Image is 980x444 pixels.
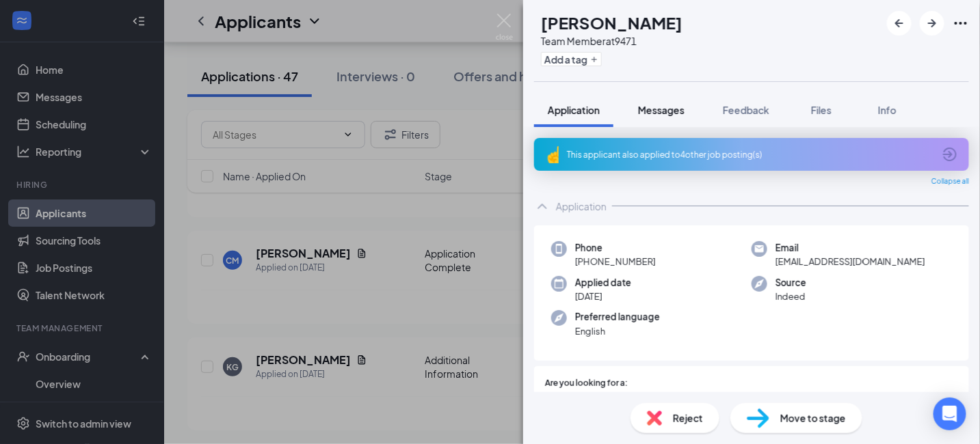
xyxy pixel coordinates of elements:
div: This applicant also applied to 4 other job posting(s) [567,149,933,161]
div: Open Intercom Messenger [933,398,966,430]
span: Collapse all [931,176,969,187]
svg: ChevronUp [534,198,551,214]
span: Application [548,104,600,116]
span: Source [776,276,806,290]
span: [PHONE_NUMBER] [575,255,656,268]
span: Reject [673,411,703,426]
button: ArrowLeftNew [887,11,912,36]
svg: ArrowLeftNew [891,15,908,31]
span: Phone [575,241,656,255]
span: [EMAIL_ADDRESS][DOMAIN_NAME] [776,255,925,268]
svg: ArrowCircle [942,146,958,163]
span: Preferred language [575,310,660,324]
span: English [575,324,660,338]
button: PlusAdd a tag [541,52,602,66]
svg: Ellipses [953,15,969,31]
span: Messages [638,104,685,116]
span: Files [811,104,832,116]
div: Team Member at 9471 [541,34,683,48]
div: Application [556,199,607,213]
span: Are you looking for a: [545,377,628,390]
span: Email [776,241,925,255]
span: [DATE] [575,290,631,303]
h1: [PERSON_NAME] [541,11,683,34]
button: ArrowRight [920,11,944,36]
span: Feedback [723,104,769,116]
span: Indeed [776,290,806,303]
span: Move to stage [780,411,846,426]
svg: Plus [590,55,598,64]
span: Info [878,104,897,116]
svg: ArrowRight [924,15,940,31]
span: Applied date [575,276,631,290]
